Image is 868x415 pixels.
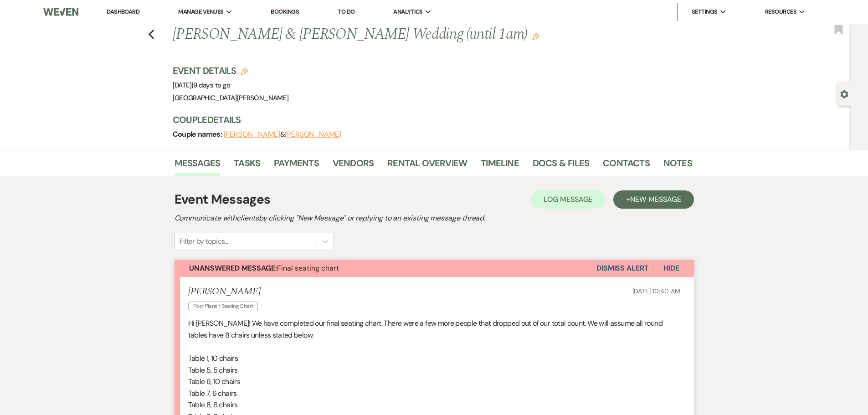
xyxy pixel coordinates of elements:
[613,190,693,209] button: +New Message
[173,24,581,46] h1: [PERSON_NAME] & [PERSON_NAME] Wedding (until 1am)
[188,286,263,297] h5: [PERSON_NAME]
[692,7,718,16] span: Settings
[178,7,223,16] span: Manage Venues
[188,302,258,311] span: Floor Plans / Seating Chart
[533,156,589,176] a: Docs & Files
[173,113,683,126] h3: Couple Details
[387,156,467,176] a: Rental Overview
[192,81,231,90] span: |
[189,263,339,273] span: Final seating chart
[333,156,374,176] a: Vendors
[531,190,605,209] button: Log Message
[173,81,231,90] span: [DATE]
[271,8,299,16] a: Bookings
[173,64,289,77] h3: Event Details
[107,8,139,15] a: Dashboard
[234,156,260,176] a: Tasks
[188,364,680,376] p: Table 5, 5 chairs
[188,399,680,411] p: Table 8, 6 chairs
[338,8,354,15] a: To Do
[43,2,78,21] img: Weven Logo
[532,32,539,40] button: Edit
[224,131,280,138] button: [PERSON_NAME]
[189,263,277,273] strong: Unanswered Message:
[285,131,341,138] button: [PERSON_NAME]
[663,263,679,273] span: Hide
[632,287,680,295] span: [DATE] 10:40 AM
[603,156,650,176] a: Contacts
[188,376,680,388] p: Table 6, 10 chairs
[596,260,649,277] button: Dismiss Alert
[630,195,681,204] span: New Message
[224,130,341,139] span: &
[274,156,319,176] a: Payments
[481,156,519,176] a: Timeline
[663,156,692,176] a: Notes
[840,89,848,98] button: Open lead details
[193,81,230,90] span: 9 days to go
[173,129,224,139] span: Couple names:
[173,93,289,102] span: [GEOGRAPHIC_DATA][PERSON_NAME]
[393,7,422,16] span: Analytics
[649,260,694,277] button: Hide
[188,388,680,400] p: Table 7, 6 chairs
[544,195,592,204] span: Log Message
[765,7,796,16] span: Resources
[175,213,694,224] h2: Communicate with clients by clicking "New Message" or replying to an existing message thread.
[175,156,221,176] a: Messages
[188,318,680,341] p: Hi [PERSON_NAME]! We have completed our final seating chart. There were a few more people that dr...
[175,190,271,209] h1: Event Messages
[175,260,596,277] button: Unanswered Message:Final seating chart
[188,353,680,364] p: Table 1, 10 chairs
[180,236,228,247] div: Filter by topics...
